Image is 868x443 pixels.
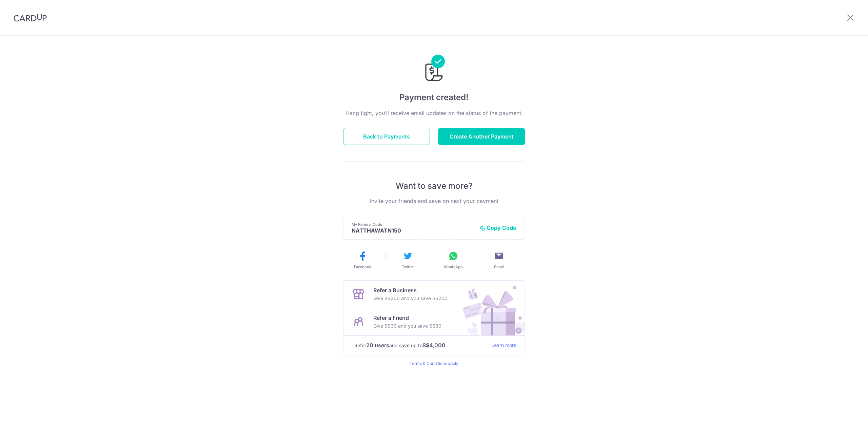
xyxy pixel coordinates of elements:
[343,197,525,205] p: Invite your friends and save on next your payment
[494,264,504,270] span: Email
[343,181,525,191] p: Want to save more?
[342,251,382,270] button: Facebook
[352,227,474,234] p: NATTHAWATN150
[354,341,486,350] p: Refer and save up to
[343,128,430,145] button: Back to Payments
[423,55,445,83] img: Payments
[444,264,463,270] span: WhatsApp
[480,224,516,231] button: Copy Code
[388,251,428,270] button: Twitter
[422,341,446,349] strong: S$4,000
[433,251,473,270] button: WhatsApp
[479,251,519,270] button: Email
[373,314,441,322] p: Refer a Friend
[373,286,448,294] p: Refer a Business
[366,341,389,349] strong: 20 users
[491,341,516,350] a: Learn more
[410,361,458,366] a: Terms & Conditions apply
[373,294,448,302] p: Give S$200 and you save S$200
[343,109,525,117] p: Hang tight, you’ll receive email updates on the status of the payment.
[14,14,47,22] img: CardUp
[354,264,371,270] span: Facebook
[343,91,525,104] h4: Payment created!
[438,128,525,145] button: Create Another Payment
[352,222,474,227] p: My Referral Code
[456,281,525,335] img: Refer
[373,322,441,330] p: Give S$30 and you save S$30
[402,264,414,270] span: Twitter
